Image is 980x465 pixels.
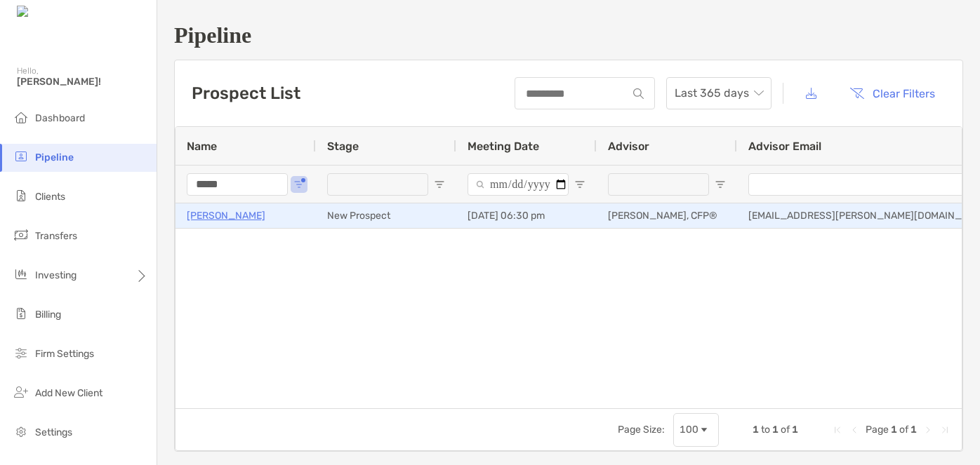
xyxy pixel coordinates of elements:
[866,424,889,436] span: Page
[187,173,288,196] input: Name Filter Input
[633,88,644,99] img: input icon
[715,179,726,190] button: Open Filter Menu
[13,423,29,440] img: settings icon
[939,424,951,436] div: Last Page
[13,227,29,243] img: transfers icon
[35,426,72,438] span: Settings
[13,148,29,165] img: pipeline icon
[911,424,917,436] span: 1
[891,424,897,436] span: 1
[680,424,698,436] div: 100
[748,140,821,153] span: Advisor Email
[468,173,569,196] input: Meeting Date Filter Input
[792,424,798,436] span: 1
[608,140,649,153] span: Advisor
[761,424,770,436] span: to
[17,76,148,88] span: [PERSON_NAME]!
[187,207,265,224] a: [PERSON_NAME]
[618,424,665,436] div: Page Size:
[13,344,29,361] img: firm-settings icon
[35,230,77,242] span: Transfers
[13,109,29,126] img: dashboard icon
[35,348,94,360] span: Firm Settings
[468,140,539,153] span: Meeting Date
[597,203,737,228] div: [PERSON_NAME], CFP®
[922,424,934,436] div: Next Page
[849,424,860,436] div: Previous Page
[574,179,585,190] button: Open Filter Menu
[13,266,29,283] img: investing icon
[673,413,719,447] div: Page Size
[839,78,946,109] button: Clear Filters
[35,309,61,321] span: Billing
[899,424,908,436] span: of
[832,424,843,436] div: First Page
[187,140,217,153] span: Name
[456,203,597,228] div: [DATE] 06:30 pm
[327,140,359,153] span: Stage
[753,424,759,436] span: 1
[174,22,963,48] h1: Pipeline
[675,78,763,109] span: Last 365 days
[192,83,300,103] h3: Prospect List
[13,187,29,204] img: clients icon
[293,179,305,190] button: Open Filter Menu
[316,203,456,228] div: New Prospect
[35,151,74,163] span: Pipeline
[35,112,85,124] span: Dashboard
[13,384,29,400] img: add_new_client icon
[434,179,445,190] button: Open Filter Menu
[781,424,790,436] span: of
[17,6,77,19] img: Zoe Logo
[35,269,77,281] span: Investing
[772,424,779,436] span: 1
[13,305,29,322] img: billing icon
[35,191,65,203] span: Clients
[35,387,102,399] span: Add New Client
